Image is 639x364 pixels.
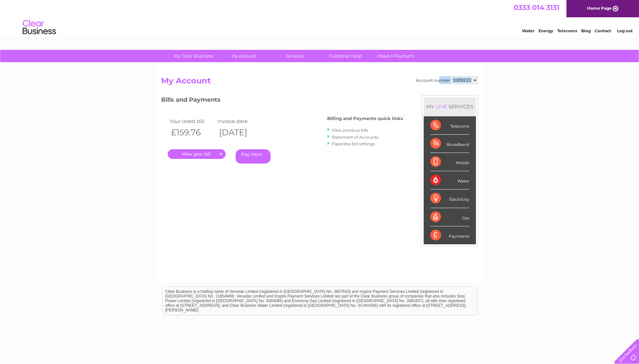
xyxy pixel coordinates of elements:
[318,50,373,62] a: Customer Help
[430,171,469,189] div: Water
[538,28,553,33] a: Energy
[22,17,56,38] img: logo.png
[424,97,476,116] div: MY SERVICES
[522,28,534,33] a: Water
[216,126,264,139] th: [DATE]
[430,189,469,208] div: Electricity
[168,149,226,159] a: .
[581,28,591,33] a: Blog
[327,116,403,121] h4: Billing and Payments quick links
[267,50,322,62] a: Services
[166,50,221,62] a: My Clear Business
[368,50,423,62] a: Make A Payment
[430,116,469,135] div: Telecoms
[332,141,375,146] a: Paperless bill settings
[217,50,272,62] a: My Account
[216,117,264,126] td: Invoice date
[434,103,448,110] div: LIVE
[163,4,477,32] div: Clear Business is a trading name of Verastar Limited (registered in [GEOGRAPHIC_DATA] No. 3667643...
[161,76,478,89] h2: My Account
[161,95,403,107] h3: Bills and Payments
[332,135,378,140] a: Statement of Accounts
[514,3,559,12] a: 0333 014 3131
[557,28,577,33] a: Telecoms
[617,28,633,33] a: Log out
[416,76,478,84] div: Account number
[168,117,216,126] td: Your latest bill
[430,226,469,244] div: Payments
[430,153,469,171] div: Mobile
[236,149,271,164] a: Pay Here
[168,126,216,139] th: £159.76
[430,208,469,226] div: Gas
[332,128,368,133] a: View previous bills
[430,135,469,153] div: Broadband
[595,28,611,33] a: Contact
